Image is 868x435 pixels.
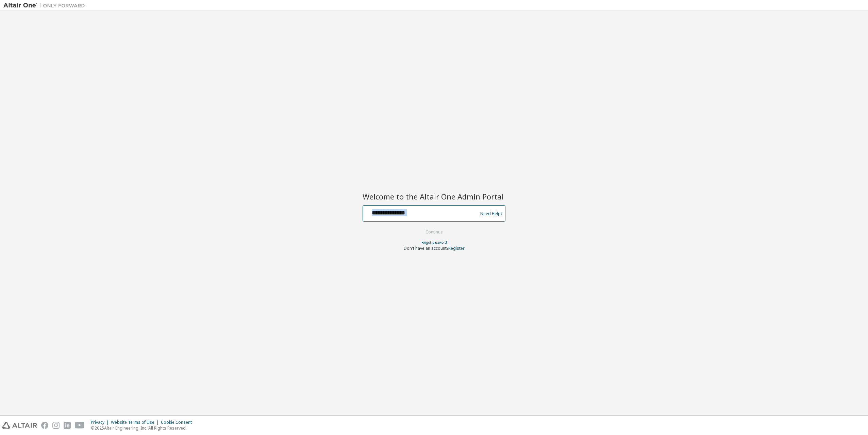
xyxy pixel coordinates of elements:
[363,192,505,201] h2: Welcome to the Altair One Admin Portal
[91,420,111,425] div: Privacy
[91,425,196,431] p: © 2025 Altair Engineering, Inc. All Rights Reserved.
[52,422,60,429] img: instagram.svg
[3,2,88,9] img: Altair One
[2,422,37,429] img: altair_logo.svg
[75,422,85,429] img: youtube.svg
[448,245,465,251] a: Register
[404,245,448,251] span: Don't have an account?
[161,420,196,425] div: Cookie Consent
[64,422,71,429] img: linkedin.svg
[111,420,161,425] div: Website Terms of Use
[41,422,48,429] img: facebook.svg
[421,240,447,245] a: Forgot password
